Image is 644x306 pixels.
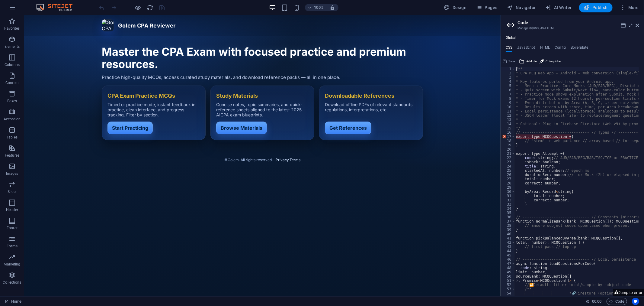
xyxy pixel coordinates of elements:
[501,266,515,270] div: 48
[501,274,515,278] div: 50
[501,278,515,283] div: 51
[501,295,515,300] div: 55
[147,4,154,11] i: Reload page
[501,84,515,88] div: 5
[501,173,515,177] div: 26
[501,67,515,71] div: 1
[501,262,515,266] div: 47
[501,240,515,245] div: 42
[305,4,326,11] button: 100%
[501,223,515,228] div: 38
[507,5,536,11] span: Navigator
[442,3,469,12] button: Design
[586,298,602,305] h6: Session time
[501,118,515,122] div: 13
[146,4,154,11] button: reload
[501,194,515,198] div: 31
[617,3,641,12] button: More
[501,92,515,96] div: 7
[501,113,515,118] div: 12
[501,236,515,240] div: 41
[501,126,515,130] div: 15
[517,25,627,31] h3: Manage (S)CSS, JS & HTML
[7,244,18,249] p: Forms
[4,26,20,31] p: Favorites
[613,289,644,296] button: Jump to error
[501,130,515,135] div: 16
[518,58,537,65] button: Add file
[501,139,515,143] div: 18
[501,109,515,113] div: 11
[501,291,515,295] div: 54
[546,5,572,11] span: AI Writer
[314,4,324,11] h6: 100%
[474,3,500,12] button: Pages
[501,181,515,185] div: 28
[442,3,469,12] div: Design (Ctrl+Alt+Y)
[7,135,18,140] p: Tables
[501,71,515,75] div: 2
[506,36,517,41] h4: Global
[501,202,515,207] div: 33
[501,75,515,80] div: 3
[501,160,515,164] div: 23
[5,153,19,158] p: Features
[501,257,515,262] div: 46
[517,20,639,25] h2: Code
[501,211,515,215] div: 35
[501,190,515,194] div: 30
[609,298,624,305] span: Code
[501,135,515,139] div: 17
[501,147,515,151] div: 20
[543,3,574,12] button: AI Writer
[5,62,20,67] p: Columns
[555,45,566,52] h4: Config
[592,298,601,305] span: 00 00
[134,4,142,11] button: Click here to leave preview mode and continue editing
[501,185,515,190] div: 29
[476,5,497,11] span: Pages
[501,287,515,291] div: 53
[539,58,562,65] button: Color picker
[501,168,515,173] div: 25
[501,228,515,232] div: 39
[501,270,515,274] div: 49
[607,298,627,305] button: Code
[501,96,515,101] div: 8
[7,99,17,103] p: Boxes
[501,253,515,257] div: 45
[501,88,515,92] div: 6
[506,45,512,52] h4: CSS
[501,249,515,253] div: 44
[501,143,515,147] div: 19
[546,58,561,65] span: Color picker
[526,58,537,65] span: Add file
[501,283,515,287] div: 52
[330,5,335,10] i: On resize automatically adjust zoom level to fit chosen device.
[620,5,639,11] span: More
[501,151,515,156] div: 21
[501,219,515,223] div: 37
[571,45,588,52] h4: Boilerplate
[501,198,515,202] div: 32
[35,4,80,11] img: Editor Logo
[501,80,515,84] div: 4
[505,3,538,12] button: Navigator
[6,207,18,212] p: Header
[584,5,608,11] span: Publish
[7,226,18,230] p: Footer
[501,177,515,181] div: 27
[4,262,20,267] p: Marketing
[444,5,467,11] span: Design
[501,207,515,211] div: 34
[501,156,515,160] div: 22
[501,164,515,168] div: 24
[501,122,515,126] div: 14
[6,171,18,176] p: Images
[3,280,21,285] p: Collections
[517,45,535,52] h4: JavaScript
[540,45,550,52] h4: HTML
[501,101,515,105] div: 9
[596,299,597,304] span: :
[4,117,21,122] p: Accordion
